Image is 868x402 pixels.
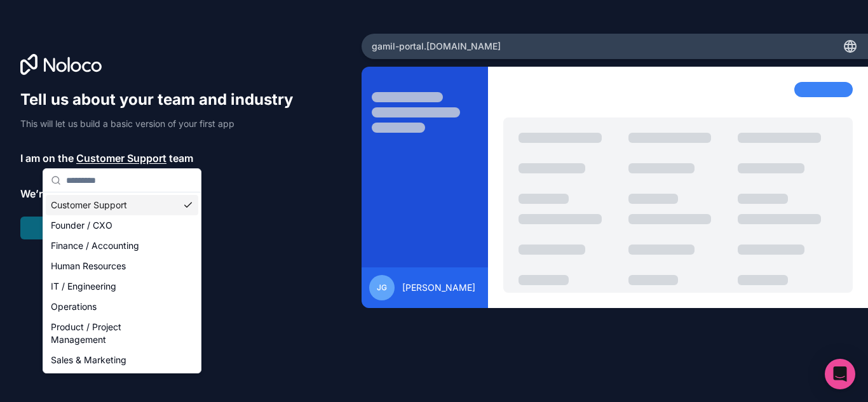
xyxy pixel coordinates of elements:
[46,236,198,256] div: Finance / Accounting
[825,359,855,389] div: Open Intercom Messenger
[402,281,475,294] span: [PERSON_NAME]
[46,256,198,276] div: Human Resources
[20,151,74,166] span: I am on the
[46,276,198,297] div: IT / Engineering
[20,90,305,110] h1: Tell us about your team and industry
[377,283,387,293] span: jg
[46,195,198,215] div: Customer Support
[43,192,201,373] div: Suggestions
[372,40,501,53] span: gamil-portal .[DOMAIN_NAME]
[20,117,305,130] p: This will let us build a basic version of your first app
[46,297,198,317] div: Operations
[76,151,166,166] span: Customer Support
[46,215,198,236] div: Founder / CXO
[20,186,78,201] span: We’re in the
[46,350,198,370] div: Sales & Marketing
[169,151,193,166] span: team
[46,317,198,350] div: Product / Project Management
